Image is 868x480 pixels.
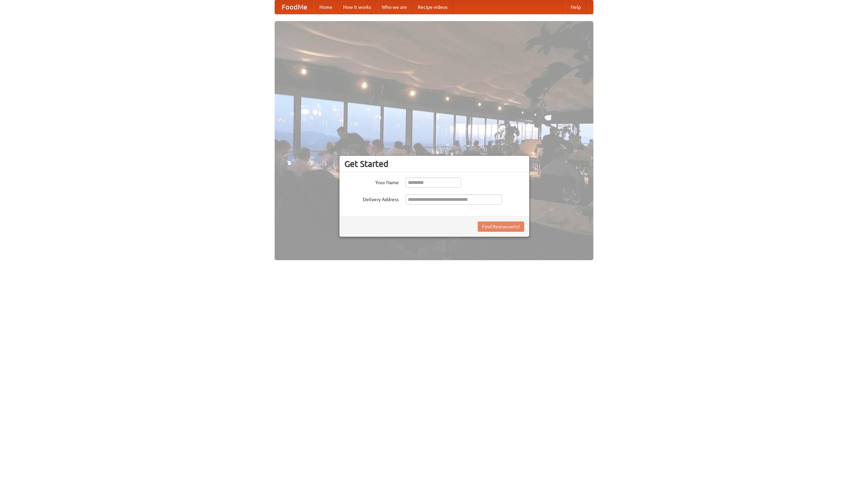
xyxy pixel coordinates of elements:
label: Delivery Address [344,194,399,203]
a: FoodMe [275,0,314,14]
a: Help [565,0,586,14]
a: Home [314,0,338,14]
a: Who we are [376,0,412,14]
a: How it works [338,0,376,14]
h3: Get Started [344,159,524,169]
a: Recipe videos [412,0,453,14]
label: Your Name [344,177,399,186]
button: Find Restaurants! [478,222,524,232]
